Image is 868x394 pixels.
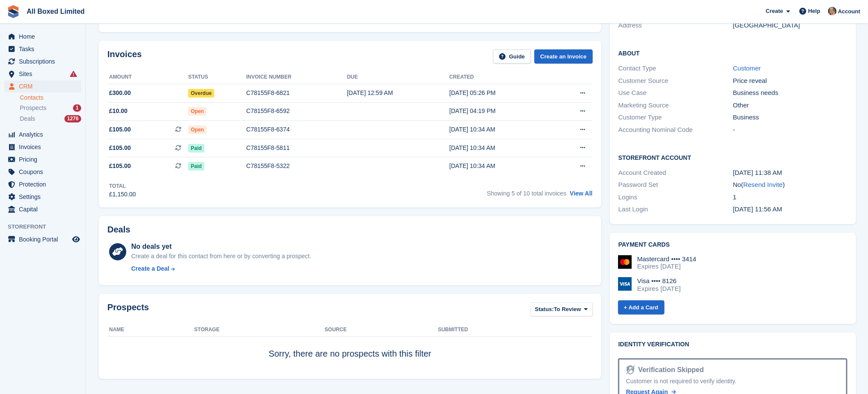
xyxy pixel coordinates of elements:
a: View All [570,190,593,197]
th: Amount [107,70,188,84]
h2: Identity verification [618,341,848,348]
a: menu [4,191,81,203]
span: Open [188,125,207,134]
span: Storefront [8,223,85,231]
span: Help [808,7,820,15]
span: Coupons [19,166,70,178]
a: + Add a Card [618,300,664,315]
div: C78155F8-6821 [246,89,347,98]
div: Other [733,101,847,110]
span: Sites [19,68,70,80]
a: menu [4,80,81,92]
i: Smart entry sync failures have occurred [70,70,77,77]
span: £105.00 [109,125,131,134]
div: Logins [618,192,733,202]
div: Verification Skipped [635,365,704,375]
div: Last Login [618,205,733,214]
button: Status: To Review [530,302,593,317]
div: [DATE] 05:26 PM [449,89,552,98]
span: Create [766,7,783,15]
div: 1 [73,104,81,112]
div: Total [109,182,136,190]
th: Due [347,70,449,84]
span: Showing 5 of 10 total invoices [487,190,566,197]
th: Status [188,70,246,84]
span: £10.00 [109,107,128,116]
div: [DATE] 10:34 AM [449,162,552,171]
div: No deals yet [131,241,311,252]
span: Protection [19,178,70,190]
div: Customer Source [618,76,733,86]
span: Paid [188,162,204,171]
div: [DATE] 10:34 AM [449,144,552,153]
div: Mastercard •••• 3414 [637,255,697,263]
a: menu [4,68,81,80]
div: Customer is not required to verify identity. [626,377,840,386]
a: Contacts [20,94,81,102]
span: Pricing [19,153,70,165]
span: To Review [554,305,581,314]
div: Business [733,113,847,122]
span: Subscriptions [19,55,70,67]
div: Create a Deal [131,264,170,273]
a: menu [4,31,81,43]
a: menu [4,233,81,245]
div: [DATE] 10:34 AM [449,125,552,134]
a: menu [4,153,81,165]
span: Overdue [188,89,214,98]
div: C78155F8-6374 [246,125,347,134]
a: Create an Invoice [534,49,593,64]
div: Expires [DATE] [637,285,681,293]
span: Account [838,7,860,16]
span: Analytics [19,128,70,140]
span: Tasks [19,43,70,55]
div: Password Set [618,180,733,190]
div: Customer Type [618,113,733,122]
div: C78155F8-5811 [246,144,347,153]
span: £300.00 [109,89,131,98]
h2: Storefront Account [618,153,848,162]
div: [DATE] 11:38 AM [733,168,847,178]
a: All Boxed Limited [23,4,88,18]
div: Contact Type [618,64,733,73]
div: Price reveal [733,76,847,86]
span: £105.00 [109,162,131,171]
a: menu [4,141,81,153]
a: Deals 1276 [20,114,81,123]
a: menu [4,178,81,190]
a: menu [4,43,81,55]
a: Resend Invite [743,181,783,188]
div: Account Created [618,168,733,178]
div: 1276 [64,115,81,122]
th: Storage [194,323,325,337]
a: Prospects 1 [20,104,81,113]
span: £105.00 [109,144,131,153]
h2: About [618,49,848,57]
th: Source [325,323,438,337]
time: 2025-03-16 11:56:55 UTC [733,205,782,213]
th: Created [449,70,552,84]
a: Preview store [71,234,81,244]
th: Invoice number [246,70,347,84]
img: stora-icon-8386f47178a22dfd0bd8f6a31ec36ba5ce8667c1dd55bd0f319d3a0aa187defe.svg [7,5,20,18]
a: Create a Deal [131,264,311,273]
a: menu [4,166,81,178]
div: [GEOGRAPHIC_DATA] [733,21,847,31]
span: Deals [20,115,35,123]
a: Customer [733,64,761,72]
div: Address [618,21,733,31]
span: Settings [19,191,70,203]
div: - [733,125,847,135]
a: menu [4,128,81,140]
a: menu [4,203,81,215]
a: menu [4,55,81,67]
th: Submitted [438,323,593,337]
span: ( ) [741,181,785,188]
div: [DATE] 04:19 PM [449,107,552,116]
span: Sorry, there are no prospects with this filter [268,349,431,358]
div: C78155F8-6592 [246,107,347,116]
div: [DATE] 12:59 AM [347,89,449,98]
span: Status: [535,305,554,314]
div: Accounting Nominal Code [618,125,733,135]
div: C78155F8-5322 [246,162,347,171]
